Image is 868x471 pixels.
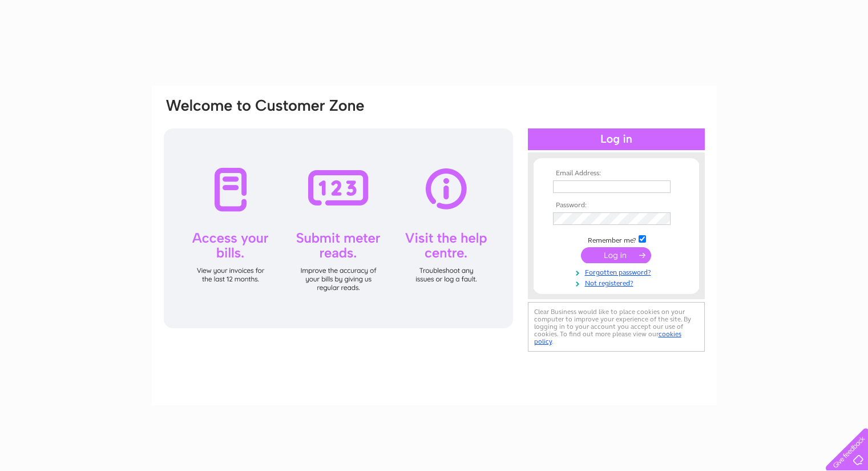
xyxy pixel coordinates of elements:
td: Remember me? [550,234,683,245]
a: cookies policy [534,330,681,345]
input: Submit [581,247,651,263]
a: Forgotten password? [553,266,683,277]
a: Not registered? [553,277,683,288]
div: Clear Business would like to place cookies on your computer to improve your experience of the sit... [528,302,705,352]
th: Password: [550,202,683,210]
th: Email Address: [550,170,683,178]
